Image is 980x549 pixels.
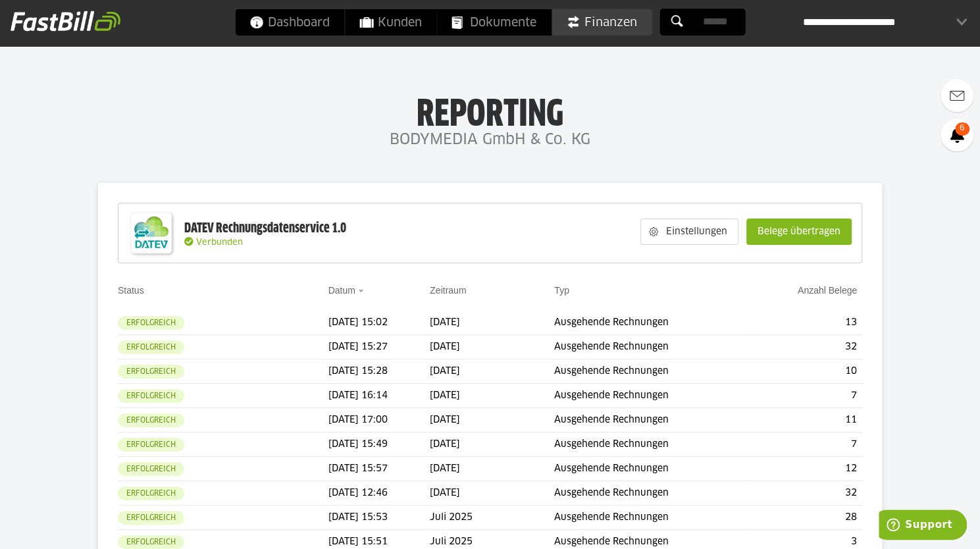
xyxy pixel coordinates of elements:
[430,481,554,506] td: [DATE]
[118,486,184,500] sl-badge: Erfolgreich
[328,457,430,481] td: [DATE] 15:57
[132,93,848,127] h1: Reporting
[345,9,436,36] a: Kunden
[328,408,430,432] td: [DATE] 17:00
[552,9,652,36] a: Finanzen
[430,384,554,408] td: [DATE]
[566,9,637,36] span: Finanzen
[249,9,330,36] span: Dashboard
[751,311,862,335] td: 13
[554,506,751,530] td: Ausgehende Rechnungen
[430,285,466,296] a: Zeitraum
[430,311,554,335] td: [DATE]
[359,9,422,36] span: Kunden
[125,207,178,259] img: DATEV-Datenservice Logo
[941,118,973,151] a: 6
[554,285,569,296] a: Typ
[328,311,430,335] td: [DATE] 15:02
[554,481,751,506] td: Ausgehende Rechnungen
[118,535,184,549] sl-badge: Erfolgreich
[430,335,554,359] td: [DATE]
[554,432,751,457] td: Ausgehende Rechnungen
[11,11,120,32] img: fastbill_logo_white.png
[451,9,536,36] span: Dokumente
[235,9,344,36] a: Dashboard
[328,506,430,530] td: [DATE] 15:53
[751,432,862,457] td: 7
[640,219,738,245] sl-button: Einstellungen
[554,335,751,359] td: Ausgehende Rechnungen
[430,359,554,384] td: [DATE]
[430,506,554,530] td: Juli 2025
[118,438,184,452] sl-badge: Erfolgreich
[118,389,184,403] sl-badge: Erfolgreich
[554,311,751,335] td: Ausgehende Rechnungen
[328,335,430,359] td: [DATE] 15:27
[430,408,554,432] td: [DATE]
[118,285,144,296] a: Status
[554,359,751,384] td: Ausgehende Rechnungen
[118,462,184,476] sl-badge: Erfolgreich
[328,359,430,384] td: [DATE] 15:28
[554,384,751,408] td: Ausgehende Rechnungen
[751,408,862,432] td: 11
[437,9,551,36] a: Dokumente
[118,511,184,525] sl-badge: Erfolgreich
[554,408,751,432] td: Ausgehende Rechnungen
[798,285,857,296] a: Anzahl Belege
[118,413,184,427] sl-badge: Erfolgreich
[196,238,243,247] span: Verbunden
[430,432,554,457] td: [DATE]
[328,481,430,506] td: [DATE] 12:46
[751,481,862,506] td: 32
[358,290,367,292] img: sort_desc.gif
[746,219,852,245] sl-button: Belege übertragen
[118,316,184,330] sl-badge: Erfolgreich
[328,384,430,408] td: [DATE] 16:14
[184,220,346,237] div: DATEV Rechnungsdatenservice 1.0
[879,510,967,542] iframe: Öffnet ein Widget, in dem Sie weitere Informationen finden
[328,285,355,296] a: Datum
[751,335,862,359] td: 32
[751,384,862,408] td: 7
[118,340,184,354] sl-badge: Erfolgreich
[955,122,969,136] span: 6
[751,359,862,384] td: 10
[751,457,862,481] td: 12
[118,365,184,379] sl-badge: Erfolgreich
[751,506,862,530] td: 28
[430,457,554,481] td: [DATE]
[328,432,430,457] td: [DATE] 15:49
[554,457,751,481] td: Ausgehende Rechnungen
